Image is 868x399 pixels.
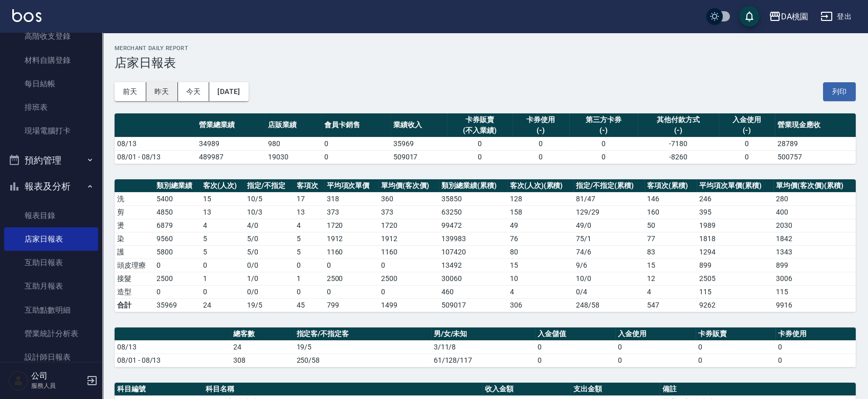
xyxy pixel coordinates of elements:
[615,354,696,367] td: 0
[324,285,379,298] td: 0
[391,150,448,163] td: 509017
[294,245,324,259] td: 5
[294,285,324,298] td: 0
[154,298,201,312] td: 35969
[4,204,98,227] a: 報表目錄
[379,219,439,232] td: 1720
[775,113,856,137] th: 營業現金應收
[719,150,775,163] td: 0
[322,137,390,150] td: 0
[696,340,776,354] td: 0
[115,219,154,232] td: 燙
[201,179,244,193] th: 客次(人次)
[115,150,196,163] td: 08/01 - 08/13
[775,150,856,163] td: 500757
[4,96,98,119] a: 排班表
[294,327,431,341] th: 指定客/不指定客
[573,219,644,232] td: 49 / 0
[573,232,644,245] td: 75 / 1
[535,340,615,354] td: 0
[244,205,294,219] td: 10 / 3
[201,298,244,312] td: 24
[115,285,154,298] td: 造型
[4,274,98,298] a: 互助月報表
[115,82,146,101] button: 前天
[696,327,776,341] th: 卡券販賣
[324,232,379,245] td: 1912
[482,383,571,396] th: 收入金額
[439,245,507,259] td: 107420
[773,272,856,285] td: 3006
[196,113,265,137] th: 營業總業績
[379,232,439,245] td: 1912
[4,119,98,143] a: 現場電腦打卡
[209,82,248,101] button: [DATE]
[569,150,638,163] td: 0
[773,285,856,298] td: 115
[379,179,439,193] th: 單均價(客次價)
[439,192,507,205] td: 35850
[322,113,390,137] th: 會員卡銷售
[154,285,201,298] td: 0
[379,285,439,298] td: 0
[572,125,635,136] div: (-)
[697,205,773,219] td: 395
[115,205,154,219] td: 剪
[775,137,856,150] td: 28789
[697,219,773,232] td: 1989
[507,272,573,285] td: 10
[450,114,509,125] div: 卡券販賣
[231,340,294,354] td: 24
[660,383,856,396] th: 備註
[324,219,379,232] td: 1720
[573,272,644,285] td: 10 / 0
[507,232,573,245] td: 76
[324,245,379,259] td: 1160
[816,7,856,26] button: 登出
[196,137,265,150] td: 34989
[697,285,773,298] td: 115
[115,137,196,150] td: 08/13
[115,354,231,367] td: 08/01 - 08/13
[773,232,856,245] td: 1842
[765,6,812,27] button: DA桃園
[244,232,294,245] td: 5 / 0
[4,298,98,322] a: 互助點數明細
[439,219,507,232] td: 99472
[294,298,324,312] td: 45
[324,259,379,272] td: 0
[431,354,536,367] td: 61/128/117
[154,232,201,245] td: 9560
[721,125,773,136] div: (-)
[615,340,696,354] td: 0
[644,232,697,245] td: 77
[515,114,567,125] div: 卡券使用
[447,150,512,163] td: 0
[324,298,379,312] td: 799
[513,137,569,150] td: 0
[294,272,324,285] td: 1
[431,340,536,354] td: 3/11/8
[115,232,154,245] td: 染
[775,354,856,367] td: 0
[8,370,29,391] img: Person
[439,259,507,272] td: 13492
[324,192,379,205] td: 318
[640,125,716,136] div: (-)
[115,327,856,367] table: a dense table
[231,354,294,367] td: 308
[201,232,244,245] td: 5
[697,259,773,272] td: 899
[773,179,856,193] th: 單均價(客次價)(累積)
[31,381,83,390] p: 服務人員
[573,259,644,272] td: 9 / 6
[515,125,567,136] div: (-)
[644,179,697,193] th: 客項次(累積)
[439,298,507,312] td: 509017
[507,259,573,272] td: 15
[507,179,573,193] th: 客次(人次)(累積)
[244,219,294,232] td: 4 / 0
[244,259,294,272] td: 0 / 0
[535,327,615,341] th: 入金儲值
[265,113,322,137] th: 店販業績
